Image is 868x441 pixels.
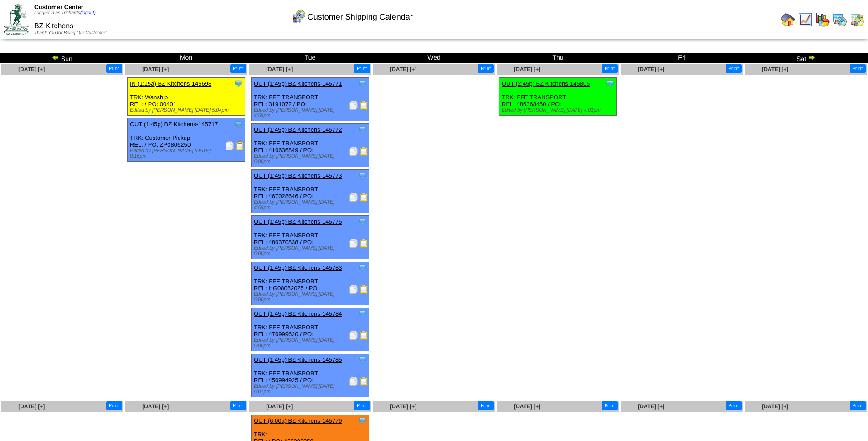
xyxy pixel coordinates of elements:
[358,171,367,180] img: Tooltip
[832,12,847,27] img: calendarprod.gif
[254,218,342,225] a: OUT (1:45p) BZ Kitchens-145775
[252,170,369,213] div: TRK: FFE TRANSPORT REL: 467028646 / PO:
[252,78,369,121] div: TRK: FFE TRANSPORT REL: 3191072 / PO:
[358,125,367,134] img: Tooltip
[248,53,372,63] td: Tue
[106,64,122,73] button: Print
[234,119,243,128] img: Tooltip
[142,66,169,72] a: [DATE] [+]
[124,53,248,63] td: Mon
[390,403,416,410] a: [DATE] [+]
[360,331,369,340] img: Bill of Lading
[349,377,358,386] img: Packing Slip
[620,53,744,63] td: Fri
[225,141,234,150] img: Packing Slip
[762,403,788,410] a: [DATE] [+]
[252,124,369,167] div: TRK: FFE TRANSPORT REL: 416636849 / PO:
[390,66,416,72] a: [DATE] [+]
[254,292,369,303] div: Edited by [PERSON_NAME] [DATE] 5:00pm
[478,401,494,410] button: Print
[142,403,169,410] span: [DATE] [+]
[34,22,73,30] span: BZ Kitchens
[254,417,342,424] a: OUT (6:00a) BZ Kitchens-145779
[0,53,124,63] td: Sun
[360,377,369,386] img: Bill of Lading
[815,12,830,27] img: graph.gif
[781,12,795,27] img: home.gif
[254,126,342,133] a: OUT (1:45p) BZ Kitchens-145772
[349,239,358,248] img: Packing Slip
[254,384,369,395] div: Edited by [PERSON_NAME] [DATE] 5:01pm
[254,154,369,164] div: Edited by [PERSON_NAME] [DATE] 5:00pm
[254,80,342,87] a: OUT (1:45p) BZ Kitchens-145771
[358,79,367,88] img: Tooltip
[798,12,812,27] img: line_graph.gif
[252,308,369,351] div: TRK: FFE TRANSPORT REL: 476999620 / PO:
[358,355,367,364] img: Tooltip
[254,108,369,118] div: Edited by [PERSON_NAME] [DATE] 4:59pm
[360,101,369,110] img: Bill of Lading
[130,108,245,113] div: Edited by [PERSON_NAME] [DATE] 5:04pm
[602,64,618,73] button: Print
[726,401,742,410] button: Print
[349,193,358,202] img: Packing Slip
[638,403,664,410] a: [DATE] [+]
[726,64,742,73] button: Print
[358,217,367,226] img: Tooltip
[34,10,96,15] span: Logged in as Trichards
[291,10,306,24] img: calendarcustomer.gif
[360,239,369,248] img: Bill of Lading
[230,64,246,73] button: Print
[254,172,342,179] a: OUT (1:45p) BZ Kitchens-145773
[254,200,369,210] div: Edited by [PERSON_NAME] [DATE] 4:59pm
[266,403,293,410] span: [DATE] [+]
[744,53,868,63] td: Sat
[252,216,369,259] div: TRK: FFE TRANSPORT REL: 486370838 / PO:
[349,285,358,294] img: Packing Slip
[234,79,243,88] img: Tooltip
[130,80,211,87] a: IN (1:15a) BZ Kitchens-145698
[358,263,367,272] img: Tooltip
[514,66,540,72] a: [DATE] [+]
[360,193,369,202] img: Bill of Lading
[308,12,413,22] span: Customer Shipping Calendar
[18,403,45,410] a: [DATE] [+]
[254,356,342,363] a: OUT (1:45p) BZ Kitchens-145785
[602,401,618,410] button: Print
[252,262,369,305] div: TRK: FFE TRANSPORT REL: HG08082025 / PO:
[52,54,59,61] img: arrowleft.gif
[128,78,245,116] div: TRK: Wanship REL: / PO: 00401
[266,66,293,72] a: [DATE] [+]
[850,12,864,27] img: calendarinout.gif
[850,64,866,73] button: Print
[230,401,246,410] button: Print
[254,338,369,349] div: Edited by [PERSON_NAME] [DATE] 5:00pm
[349,101,358,110] img: Packing Slip
[762,66,788,72] a: [DATE] [+]
[80,10,96,15] a: (logout)
[4,4,29,35] img: ZoRoCo_Logo(Green%26Foil)%20jpg.webp
[808,54,815,61] img: arrowright.gif
[514,403,540,410] a: [DATE] [+]
[360,147,369,156] img: Bill of Lading
[254,246,369,256] div: Edited by [PERSON_NAME] [DATE] 5:00pm
[358,416,367,425] img: Tooltip
[638,66,664,72] a: [DATE] [+]
[128,118,245,162] div: TRK: Customer Pickup REL: / PO: ZP080625D
[252,354,369,397] div: TRK: FFE TRANSPORT REL: 456994925 / PO:
[478,64,494,73] button: Print
[372,53,496,63] td: Wed
[354,401,370,410] button: Print
[502,80,590,87] a: OUT (2:45p) BZ Kitchens-145805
